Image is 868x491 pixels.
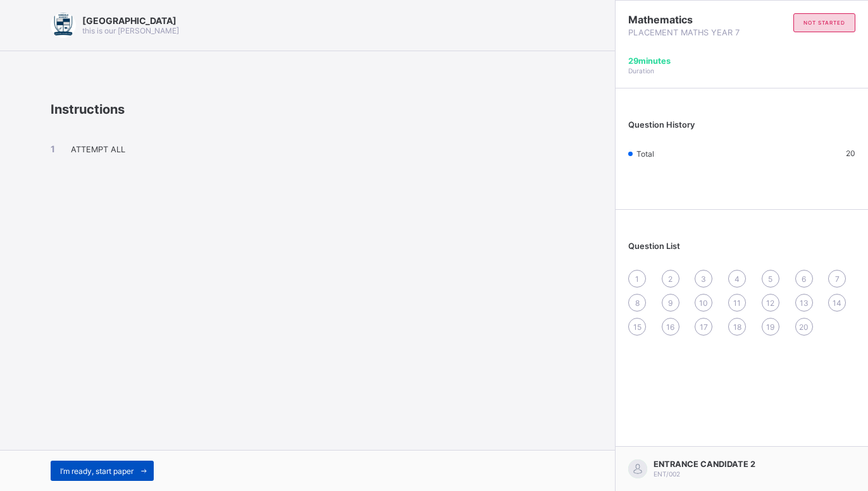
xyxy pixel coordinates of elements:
span: 3 [701,274,706,284]
span: Total [636,149,654,159]
span: 14 [833,298,841,308]
span: 1 [635,274,639,284]
span: ATTEMPT ALL [71,145,125,154]
span: I’m ready, start paper [60,466,133,476]
span: 15 [633,322,642,332]
span: Question History [628,120,695,130]
span: 8 [635,298,640,308]
span: 10 [699,298,708,308]
span: 11 [733,298,741,308]
span: 19 [766,322,774,332]
span: ENT/002 [654,470,680,478]
span: 29 minutes [628,56,671,66]
span: this is our [PERSON_NAME] [82,26,179,35]
span: Question List [628,241,680,251]
span: Duration [628,67,654,75]
span: 13 [800,298,809,308]
span: 7 [835,274,840,284]
span: 12 [766,298,774,308]
span: not started [803,20,845,26]
span: 18 [733,322,741,332]
span: 6 [802,274,806,284]
span: PLACEMENT MATHS YEAR 7 [628,28,742,37]
span: 16 [666,322,674,332]
span: ENTRANCE CANDIDATE 2 [654,459,755,469]
span: Instructions [51,102,125,117]
span: 5 [768,274,772,284]
span: 17 [700,322,708,332]
span: [GEOGRAPHIC_DATA] [82,15,179,26]
span: 9 [668,298,673,308]
span: Mathematics [628,13,742,26]
span: 20 [799,322,809,332]
span: 20 [846,149,855,158]
span: 2 [668,274,673,284]
span: 4 [735,274,740,284]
